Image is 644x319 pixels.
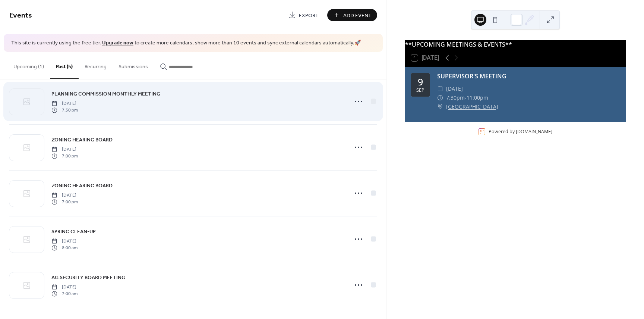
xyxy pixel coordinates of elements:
[51,90,160,98] span: PLANNING COMMISSION MONTHLY MEETING
[51,100,78,107] span: [DATE]
[51,227,96,236] a: SPRING CLEAN-UP
[51,182,113,190] span: ZONING HEARING BOARD
[113,52,154,78] button: Submissions
[437,102,443,111] div: ​
[51,153,78,160] span: 7:00 pm
[51,291,78,297] span: 7:00 am
[489,128,552,135] div: Powered by
[405,40,626,49] div: **UPCOMING MEETINGS & EVENTS**
[467,93,488,102] span: 11:00pm
[51,146,78,153] span: [DATE]
[299,12,319,19] span: Export
[51,245,78,251] span: 8:00 am
[327,9,377,21] button: Add Event
[343,12,372,19] span: Add Event
[437,72,620,81] div: SUPERVISOR'S MEETING
[11,40,361,47] span: This site is currently using the free tier. to create more calendars, show more than 10 events an...
[9,8,32,23] span: Events
[51,135,113,144] a: ZONING HEARING BOARD
[51,199,78,206] span: 7:00 pm
[418,77,423,87] div: 9
[50,52,79,79] button: Past (5)
[7,52,50,78] button: Upcoming (1)
[51,273,125,281] span: AG SECURITY BOARD MEETING
[446,102,498,111] a: [GEOGRAPHIC_DATA]
[446,93,465,102] span: 7:30pm
[102,38,133,48] a: Upgrade now
[437,84,443,93] div: ​
[51,273,125,282] a: AG SECURITY BOARD MEETING
[465,93,467,102] span: -
[446,84,463,93] span: [DATE]
[79,52,113,78] button: Recurring
[516,128,552,135] a: [DOMAIN_NAME]
[283,9,324,21] a: Export
[437,93,443,102] div: ​
[51,90,160,98] a: PLANNING COMMISSION MONTHLY MEETING
[51,238,78,244] span: [DATE]
[51,284,78,290] span: [DATE]
[51,192,78,198] span: [DATE]
[51,107,78,114] span: 7:30 pm
[416,88,424,93] div: Sep
[51,181,113,190] a: ZONING HEARING BOARD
